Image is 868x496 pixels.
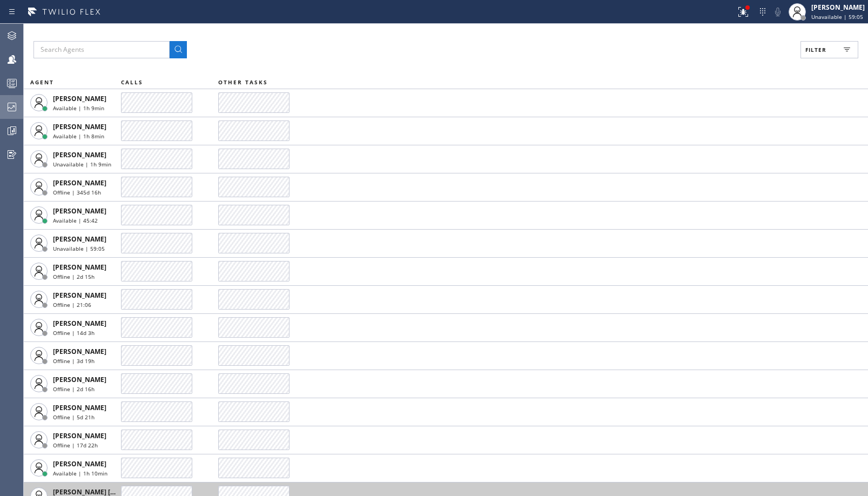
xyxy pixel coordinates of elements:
[805,46,826,53] span: Filter
[53,273,95,280] span: Offline | 2d 15h
[53,291,106,300] span: [PERSON_NAME]
[53,263,106,272] span: [PERSON_NAME]
[53,178,106,187] span: [PERSON_NAME]
[53,189,101,196] span: Offline | 345d 16h
[121,78,143,86] span: CALLS
[53,357,95,365] span: Offline | 3d 19h
[53,245,105,252] span: Unavailable | 59:05
[53,470,107,477] span: Available | 1h 10min
[33,41,170,58] input: Search Agents
[53,234,106,244] span: [PERSON_NAME]
[53,132,104,140] span: Available | 1h 8min
[53,150,106,159] span: [PERSON_NAME]
[53,375,106,384] span: [PERSON_NAME]
[53,329,95,337] span: Offline | 14d 3h
[218,78,268,86] span: OTHER TASKS
[53,459,106,468] span: [PERSON_NAME]
[53,441,98,449] span: Offline | 17d 22h
[53,160,111,168] span: Unavailable | 1h 9min
[800,41,858,58] button: Filter
[53,301,91,309] span: Offline | 21:06
[53,104,104,112] span: Available | 1h 9min
[53,385,95,393] span: Offline | 2d 16h
[53,403,106,412] span: [PERSON_NAME]
[53,94,106,103] span: [PERSON_NAME]
[811,13,863,21] span: Unavailable | 59:05
[53,413,95,421] span: Offline | 5d 21h
[30,78,54,86] span: AGENT
[53,122,106,131] span: [PERSON_NAME]
[53,319,106,328] span: [PERSON_NAME]
[770,4,785,19] button: Mute
[53,431,106,440] span: [PERSON_NAME]
[53,347,106,356] span: [PERSON_NAME]
[53,217,98,224] span: Available | 45:42
[811,3,865,12] div: [PERSON_NAME]
[53,206,106,216] span: [PERSON_NAME]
